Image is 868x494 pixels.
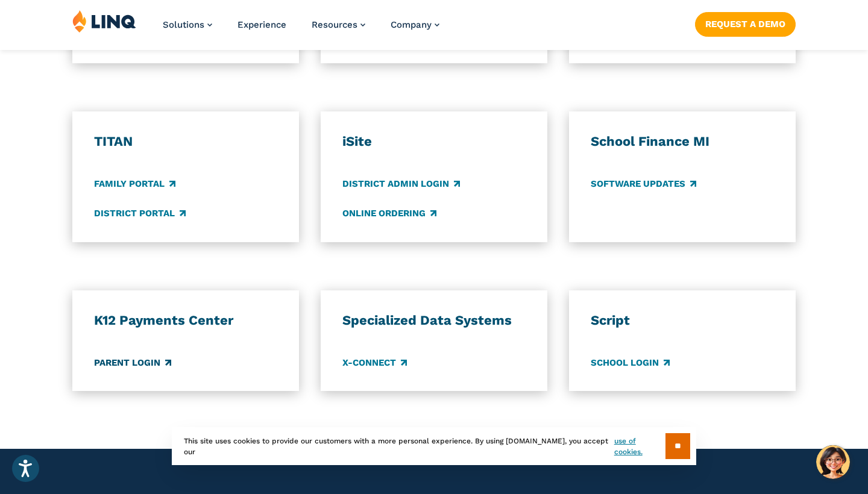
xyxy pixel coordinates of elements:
[391,19,432,30] span: Company
[591,356,670,369] a: School Login
[816,445,850,479] button: Hello, have a question? Let’s chat.
[312,19,365,30] a: Resources
[163,10,439,49] nav: Primary Navigation
[391,19,439,30] a: Company
[312,19,357,30] span: Resources
[94,133,277,150] h3: TITAN
[591,177,696,190] a: Software Updates
[591,312,774,329] h3: Script
[342,207,436,220] a: Online Ordering
[163,19,204,30] span: Solutions
[94,177,175,190] a: Family Portal
[342,356,407,369] a: X-Connect
[172,427,696,465] div: This site uses cookies to provide our customers with a more personal experience. By using [DOMAIN...
[94,356,171,369] a: Parent Login
[237,19,286,30] a: Experience
[94,312,277,329] h3: K12 Payments Center
[695,10,796,36] nav: Button Navigation
[163,19,212,30] a: Solutions
[695,12,796,36] a: Request a Demo
[342,133,526,150] h3: iSite
[591,133,774,150] h3: School Finance MI
[614,436,665,457] a: use of cookies.
[342,312,526,329] h3: Specialized Data Systems
[72,10,136,33] img: LINQ | K‑12 Software
[94,207,186,220] a: District Portal
[342,177,460,190] a: District Admin Login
